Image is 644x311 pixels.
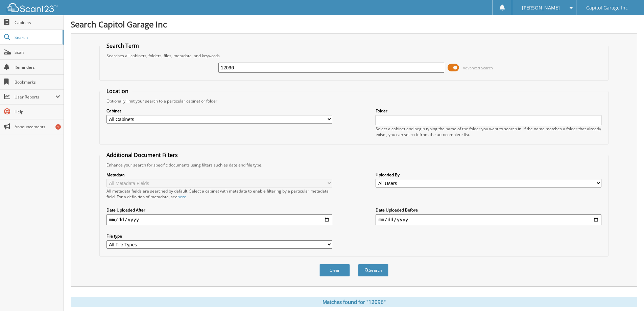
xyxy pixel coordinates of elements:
[15,94,55,100] span: User Reports
[103,162,605,168] div: Enhance your search for specific documents using filters such as date and file type.
[106,188,332,200] div: All metadata fields are searched by default. Select a cabinet with metadata to enable filtering b...
[358,264,388,276] button: Search
[15,49,60,55] span: Scan
[586,6,628,10] span: Capitol Garage Inc
[7,3,57,12] img: scan123-logo-white.svg
[103,53,605,59] div: Searches all cabinets, folders, files, metadata, and keywords
[376,214,601,225] input: end
[15,64,60,70] span: Reminders
[376,207,601,213] label: Date Uploaded Before
[71,297,637,307] div: Matches found for "12096"
[376,108,601,114] label: Folder
[103,42,142,49] legend: Search Term
[15,35,59,40] span: Search
[106,108,332,114] label: Cabinet
[106,233,332,239] label: File type
[106,214,332,225] input: start
[103,151,181,159] legend: Additional Document Filters
[319,264,350,276] button: Clear
[106,172,332,178] label: Metadata
[103,98,605,104] div: Optionally limit your search to a particular cabinet or folder
[376,126,601,137] div: Select a cabinet and begin typing the name of the folder you want to search in. If the name match...
[610,279,644,311] iframe: Chat Widget
[376,172,601,178] label: Uploaded By
[463,65,493,70] span: Advanced Search
[15,79,60,85] span: Bookmarks
[15,109,60,115] span: Help
[15,20,60,25] span: Cabinets
[106,207,332,213] label: Date Uploaded After
[55,124,61,130] div: 1
[15,124,60,130] span: Announcements
[177,194,186,200] a: here
[522,6,560,10] span: [PERSON_NAME]
[71,19,637,30] h1: Search Capitol Garage Inc
[103,87,132,95] legend: Location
